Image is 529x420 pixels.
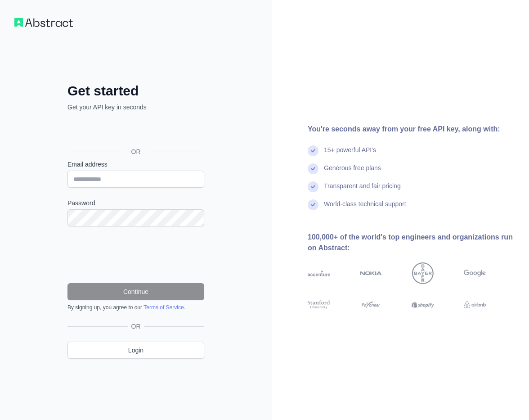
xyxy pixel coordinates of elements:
div: World-class technical support [324,199,406,217]
img: payoneer [360,299,382,311]
label: Email address [67,160,204,169]
img: check mark [308,145,318,156]
label: Password [67,199,204,208]
div: Generous free plans [324,163,381,181]
h2: Get started [67,83,204,99]
p: Get your API key in seconds [67,103,204,112]
div: You're seconds away from your free API key, along with: [308,124,515,135]
img: nokia [360,262,382,284]
img: bayer [412,262,434,284]
img: check mark [308,163,318,174]
img: check mark [308,181,318,192]
div: Transparent and fair pricing [324,181,401,199]
img: Workflow [14,18,73,27]
img: google [464,262,486,284]
img: accenture [308,262,330,284]
div: By signing up, you agree to our . [67,304,204,311]
span: OR [124,147,148,156]
img: stanford university [308,299,330,311]
a: Terms of Service [143,304,184,311]
a: Login [67,342,204,359]
div: 15+ powerful API's [324,145,376,163]
button: Continue [67,283,204,300]
iframe: reCAPTCHA [67,237,204,272]
img: check mark [308,199,318,210]
div: 100,000+ of the world's top engineers and organizations run on Abstract: [308,232,515,253]
img: shopify [412,299,434,311]
img: airbnb [464,299,486,311]
iframe: Sign in with Google Button [63,122,207,141]
span: OR [128,322,144,331]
